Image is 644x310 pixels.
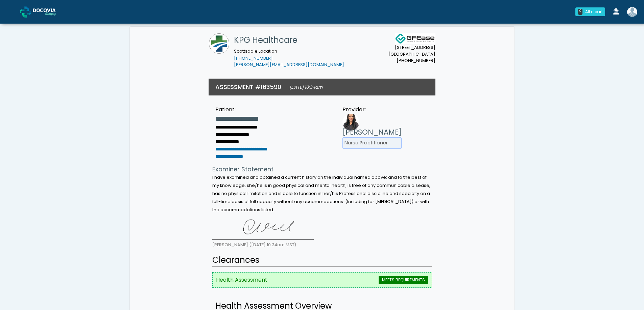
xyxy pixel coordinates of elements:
[578,9,582,15] div: 0
[342,137,402,149] li: Nurse Practitioner
[585,9,602,15] div: All clear!
[571,5,609,19] a: 0 All clear!
[342,106,402,114] div: Provider:
[212,166,432,173] h4: Examiner Statement
[379,276,428,284] span: MEETS REQUIREMENTS
[212,272,432,288] li: Health Assessment
[215,106,267,114] div: Patient:
[234,48,344,68] small: Scottsdale Location
[212,174,430,213] small: I have examined and obtained a current history on the individual named above; and to the best of ...
[234,62,344,67] a: [PERSON_NAME][EMAIL_ADDRESS][DOMAIN_NAME]
[33,8,67,15] img: Docovia
[342,114,359,131] img: Provider image
[395,33,435,44] img: Docovia Staffing Logo
[388,44,435,64] small: [STREET_ADDRESS] [GEOGRAPHIC_DATA] [PHONE_NUMBER]
[209,33,229,54] img: KPG Healthcare
[215,83,281,91] h3: ASSESSMENT #163590
[20,6,31,18] img: Docovia
[627,7,637,17] img: Erin Wiseman
[234,33,344,47] h1: KPG Healthcare
[289,84,323,90] small: [DATE] 10:34am
[342,127,402,137] h3: [PERSON_NAME]
[212,216,314,240] img: 86tKaoAAAABklEQVQDAL+YlCu54mq0AAAAAElFTkSuQmCC
[212,242,296,248] small: [PERSON_NAME] ([DATE] 10:34am MST)
[20,1,67,23] a: Docovia
[212,254,432,267] h2: Clearances
[234,55,273,61] a: [PHONE_NUMBER]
